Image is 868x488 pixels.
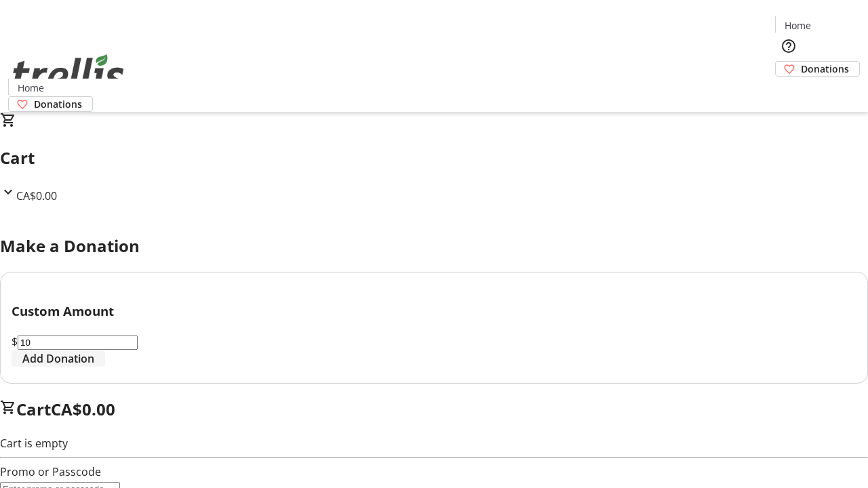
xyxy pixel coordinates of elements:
[775,77,802,104] button: Cart
[775,33,802,60] button: Help
[12,350,105,367] button: Add Donation
[801,62,849,76] span: Donations
[775,61,860,77] a: Donations
[776,18,819,33] a: Home
[12,334,18,349] span: $
[785,18,811,33] span: Home
[8,96,93,112] a: Donations
[16,188,57,203] span: CA$0.00
[8,39,129,107] img: Orient E2E Organization uWConKnnjn's Logo
[12,302,856,321] h3: Custom Amount
[18,335,138,350] input: Donation Amount
[9,81,52,95] a: Home
[22,350,94,367] span: Add Donation
[51,398,115,420] span: CA$0.00
[18,81,44,95] span: Home
[34,97,82,111] span: Donations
